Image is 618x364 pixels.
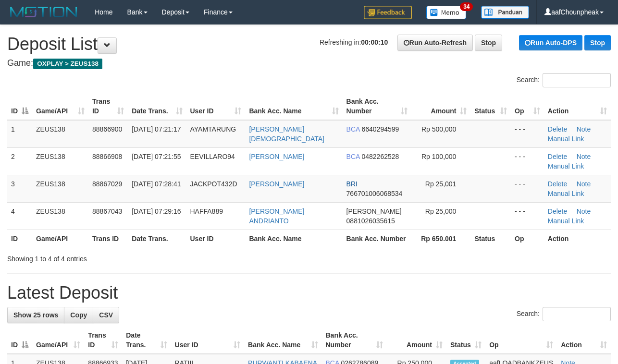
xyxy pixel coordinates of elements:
[7,175,32,202] td: 3
[426,6,467,19] img: Button%20Memo.svg
[132,125,181,133] span: [DATE] 07:21:17
[32,327,84,354] th: Game/API: activate to sort column ascending
[548,125,567,133] a: Delete
[544,230,611,247] th: Action
[92,207,122,215] span: 88867043
[511,93,544,120] th: Op: activate to sort column ascending
[346,207,402,215] span: [PERSON_NAME]
[7,283,611,303] h1: Latest Deposit
[32,202,88,230] td: ZEUS138
[425,207,457,215] span: Rp 25,000
[132,207,181,215] span: [DATE] 07:29:16
[64,307,93,323] a: Copy
[32,175,88,202] td: ZEUS138
[7,35,611,54] h1: Deposit List
[186,230,246,247] th: User ID
[346,190,403,197] span: Copy 766701006068534 to clipboard
[511,202,544,230] td: - - -
[548,162,584,170] a: Manual Link
[7,147,32,175] td: 2
[7,120,32,148] td: 1
[544,93,611,120] th: Action: activate to sort column ascending
[92,125,122,133] span: 88866900
[517,307,611,321] label: Search:
[92,180,122,188] span: 88867029
[190,125,236,133] span: AYAMTARUNG
[387,327,446,354] th: Amount: activate to sort column ascending
[577,180,591,188] a: Note
[346,180,358,188] span: BRI
[7,202,32,230] td: 4
[361,153,399,160] span: Copy 0482262528 to clipboard
[320,38,388,46] span: Refreshing in:
[557,327,611,354] th: Action: activate to sort column ascending
[190,207,223,215] span: HAFFA889
[346,153,360,160] span: BCA
[32,93,88,120] th: Game/API: activate to sort column ascending
[543,73,611,87] input: Search:
[32,147,88,175] td: ZEUS138
[548,190,584,197] a: Manual Link
[519,35,582,50] a: Run Auto-DPS
[249,180,304,188] a: [PERSON_NAME]
[343,93,412,120] th: Bank Acc. Number: activate to sort column ascending
[93,307,119,323] a: CSV
[577,207,591,215] a: Note
[346,125,360,133] span: BCA
[32,230,88,247] th: Game/API
[128,93,186,120] th: Date Trans.: activate to sort column ascending
[411,93,470,120] th: Amount: activate to sort column ascending
[7,93,32,120] th: ID: activate to sort column descending
[397,35,473,51] a: Run Auto-Refresh
[7,307,64,323] a: Show 25 rows
[460,2,473,11] span: 34
[88,93,128,120] th: Trans ID: activate to sort column ascending
[364,6,412,19] img: Feedback.jpg
[132,153,181,160] span: [DATE] 07:21:55
[584,35,611,50] a: Stop
[249,207,304,225] a: [PERSON_NAME] ANDRIANTO
[543,307,611,321] input: Search:
[511,175,544,202] td: - - -
[132,180,181,188] span: [DATE] 07:28:41
[249,153,304,160] a: [PERSON_NAME]
[322,327,387,354] th: Bank Acc. Number: activate to sort column ascending
[171,327,245,354] th: User ID: activate to sort column ascending
[7,327,32,354] th: ID: activate to sort column descending
[70,311,87,319] span: Copy
[33,59,102,69] span: OXPLAY > ZEUS138
[88,230,128,247] th: Trans ID
[470,230,511,247] th: Status
[548,180,567,188] a: Delete
[7,5,80,19] img: MOTION_logo.png
[249,125,324,143] a: [PERSON_NAME][DEMOGRAPHIC_DATA]
[475,35,502,51] a: Stop
[245,230,342,247] th: Bank Acc. Name
[186,93,246,120] th: User ID: activate to sort column ascending
[13,311,58,319] span: Show 25 rows
[548,153,567,160] a: Delete
[32,120,88,148] td: ZEUS138
[84,327,122,354] th: Trans ID: activate to sort column ascending
[7,230,32,247] th: ID
[421,153,456,160] span: Rp 100,000
[244,327,321,354] th: Bank Acc. Name: activate to sort column ascending
[517,73,611,87] label: Search:
[511,230,544,247] th: Op
[7,250,250,264] div: Showing 1 to 4 of 4 entries
[425,180,457,188] span: Rp 25,001
[411,230,470,247] th: Rp 650.001
[421,125,456,133] span: Rp 500,000
[99,311,113,319] span: CSV
[446,327,485,354] th: Status: activate to sort column ascending
[361,125,399,133] span: Copy 6640294599 to clipboard
[361,38,388,46] strong: 00:00:10
[92,153,122,160] span: 88866908
[511,120,544,148] td: - - -
[128,230,186,247] th: Date Trans.
[548,135,584,143] a: Manual Link
[577,153,591,160] a: Note
[470,93,511,120] th: Status: activate to sort column ascending
[346,217,395,225] span: Copy 0881026035615 to clipboard
[245,93,342,120] th: Bank Acc. Name: activate to sort column ascending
